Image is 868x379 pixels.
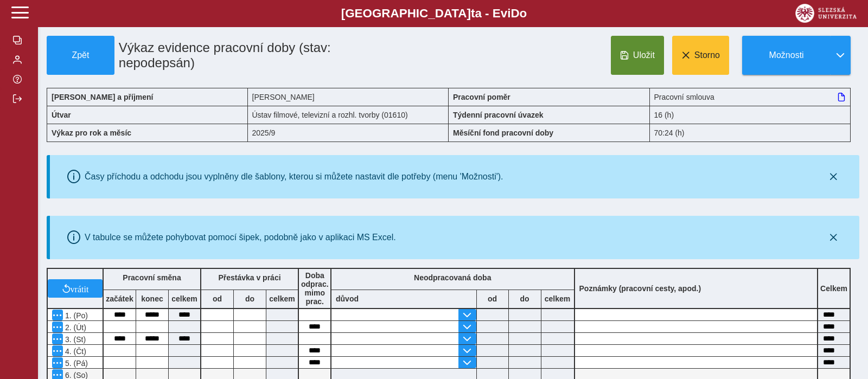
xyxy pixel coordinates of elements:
[48,279,103,298] button: vrátit
[33,7,835,21] b: [GEOGRAPHIC_DATA] a - Evi
[453,93,510,101] b: Pracovní poměr
[301,271,329,306] b: Doba odprac. mimo prac.
[248,88,449,106] div: [PERSON_NAME]
[63,347,86,356] span: 4. (Čt)
[104,294,136,303] b: začátek
[510,7,519,20] span: D
[63,311,88,320] span: 1. (Po)
[694,50,720,60] span: Storno
[650,106,851,124] div: 16 (h)
[336,294,359,303] b: důvod
[85,233,396,242] div: V tabulce se můžete pohybovat pomocí šipek, podobně jako v aplikaci MS Excel.
[169,294,200,303] b: celkem
[266,294,298,303] b: celkem
[52,333,63,344] button: Menu
[650,88,851,106] div: Pracovní smlouva
[672,36,729,75] button: Storno
[248,124,449,142] div: 2025/9
[201,294,233,303] b: od
[52,345,63,356] button: Menu
[453,129,553,137] b: Měsíční fond pracovní doby
[63,323,86,332] span: 2. (Út)
[471,7,475,20] span: t
[541,294,574,303] b: celkem
[477,294,508,303] b: od
[650,124,851,142] div: 70:24 (h)
[52,357,63,368] button: Menu
[63,359,88,368] span: 5. (Pá)
[820,284,847,293] b: Celkem
[234,294,266,303] b: do
[47,36,114,75] button: Zpět
[520,7,527,20] span: o
[414,273,491,282] b: Neodpracovaná doba
[611,36,664,75] button: Uložit
[453,111,544,119] b: Týdenní pracovní úvazek
[575,284,706,293] b: Poznámky (pracovní cesty, apod.)
[63,335,86,344] span: 3. (St)
[742,36,830,75] button: Možnosti
[52,93,153,101] b: [PERSON_NAME] a příjmení
[248,106,449,124] div: Ústav filmové, televizní a rozhl. tvorby (01610)
[218,273,280,282] b: Přestávka v práci
[123,273,181,282] b: Pracovní směna
[509,294,541,303] b: do
[751,50,821,60] span: Možnosti
[633,50,655,60] span: Uložit
[136,294,168,303] b: konec
[52,310,63,320] button: Menu
[85,172,503,182] div: Časy příchodu a odchodu jsou vyplněny dle šablony, kterou si můžete nastavit dle potřeby (menu 'M...
[795,4,857,23] img: logo_web_su.png
[52,111,71,119] b: Útvar
[52,129,131,137] b: Výkaz pro rok a měsíc
[71,284,89,293] span: vrátit
[114,36,385,75] h1: Výkaz evidence pracovní doby (stav: nepodepsán)
[52,322,63,332] button: Menu
[52,50,110,60] span: Zpět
